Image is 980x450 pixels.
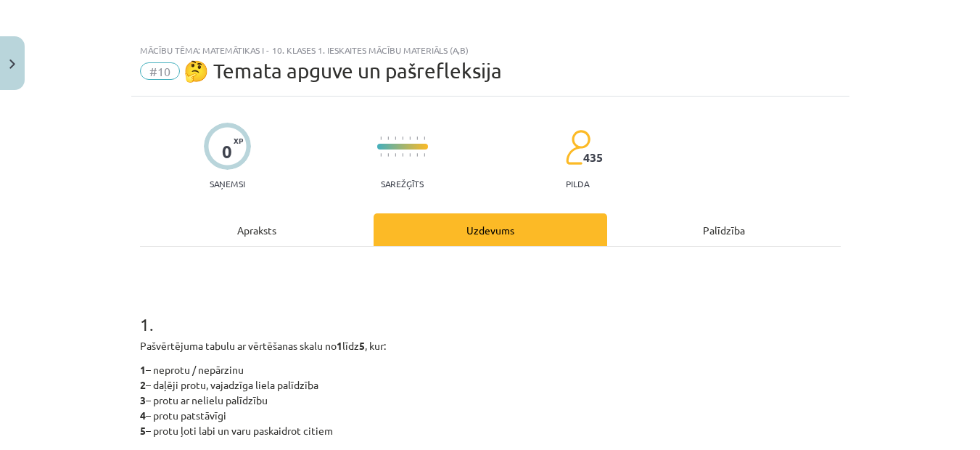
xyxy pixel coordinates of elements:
[409,136,411,140] img: icon-short-line-57e1e144782c952c97e751825c79c345078a6d821885a25fce030b3d8c18986b.svg
[140,363,146,376] strong: 1
[402,136,403,140] img: icon-short-line-57e1e144782c952c97e751825c79c345078a6d821885a25fce030b3d8c18986b.svg
[387,136,389,140] img: icon-short-line-57e1e144782c952c97e751825c79c345078a6d821885a25fce030b3d8c18986b.svg
[140,62,180,80] span: #10
[387,153,389,157] img: icon-short-line-57e1e144782c952c97e751825c79c345078a6d821885a25fce030b3d8c18986b.svg
[204,179,251,189] p: Saņemsi
[140,409,146,422] strong: 4
[566,179,589,189] p: pilda
[583,151,603,164] span: 435
[374,213,607,246] div: Uzdevums
[402,153,403,157] img: icon-short-line-57e1e144782c952c97e751825c79c345078a6d821885a25fce030b3d8c18986b.svg
[409,153,411,157] img: icon-short-line-57e1e144782c952c97e751825c79c345078a6d821885a25fce030b3d8c18986b.svg
[424,153,425,157] img: icon-short-line-57e1e144782c952c97e751825c79c345078a6d821885a25fce030b3d8c18986b.svg
[140,378,146,391] strong: 2
[395,153,396,157] img: icon-short-line-57e1e144782c952c97e751825c79c345078a6d821885a25fce030b3d8c18986b.svg
[140,45,841,55] div: Mācību tēma: Matemātikas i - 10. klases 1. ieskaites mācību materiāls (a,b)
[140,338,841,353] p: Pašvērtējuma tabulu ar vērtēšanas skalu no līdz , kur:
[424,136,425,140] img: icon-short-line-57e1e144782c952c97e751825c79c345078a6d821885a25fce030b3d8c18986b.svg
[140,213,374,246] div: Apraksts
[222,142,232,162] div: 0
[184,59,502,83] span: 🤔 Temata apguve un pašrefleksija
[9,60,15,69] img: icon-close-lesson-0947bae3869378f0d4975bcd49f059093ad1ed9edebbc8119c70593378902aed.svg
[416,153,418,157] img: icon-short-line-57e1e144782c952c97e751825c79c345078a6d821885a25fce030b3d8c18986b.svg
[140,424,146,437] strong: 5
[565,129,590,165] img: students-c634bb4e5e11cddfef0936a35e636f08e4e9abd3cc4e673bd6f9a4125e45ecb1.svg
[140,289,841,334] h1: 1 .
[140,362,841,438] p: – neprotu / nepārzinu – daļēji protu, vajadzīga liela palīdzība – protu ar nelielu palīdzību – pr...
[337,339,342,352] strong: 1
[140,393,146,406] strong: 3
[380,153,382,157] img: icon-short-line-57e1e144782c952c97e751825c79c345078a6d821885a25fce030b3d8c18986b.svg
[234,136,243,144] span: XP
[381,179,424,189] p: Sarežģīts
[395,136,396,140] img: icon-short-line-57e1e144782c952c97e751825c79c345078a6d821885a25fce030b3d8c18986b.svg
[607,213,841,246] div: Palīdzība
[416,136,418,140] img: icon-short-line-57e1e144782c952c97e751825c79c345078a6d821885a25fce030b3d8c18986b.svg
[359,339,365,352] strong: 5
[380,136,382,140] img: icon-short-line-57e1e144782c952c97e751825c79c345078a6d821885a25fce030b3d8c18986b.svg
